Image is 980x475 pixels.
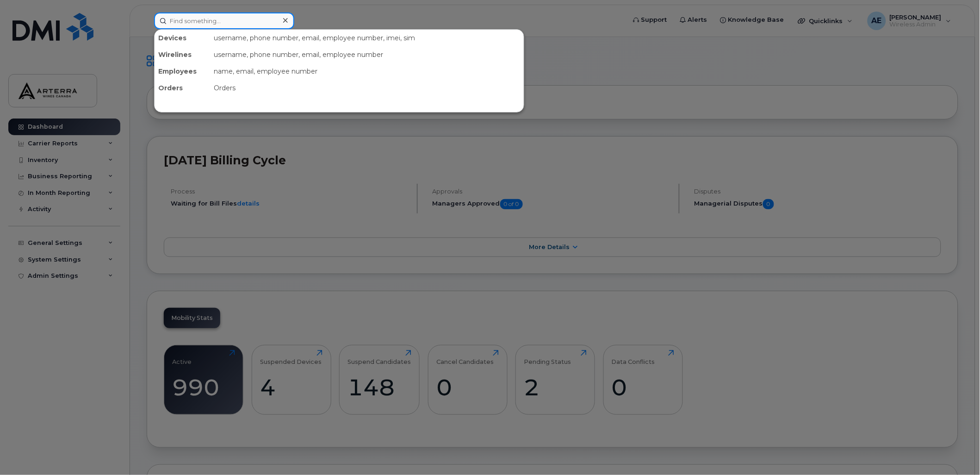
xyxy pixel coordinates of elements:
[155,30,210,46] div: Devices
[210,80,524,96] div: Orders
[210,30,524,46] div: username, phone number, email, employee number, imei, sim
[210,63,524,80] div: name, email, employee number
[155,63,210,80] div: Employees
[155,46,210,63] div: Wirelines
[155,80,210,96] div: Orders
[210,46,524,63] div: username, phone number, email, employee number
